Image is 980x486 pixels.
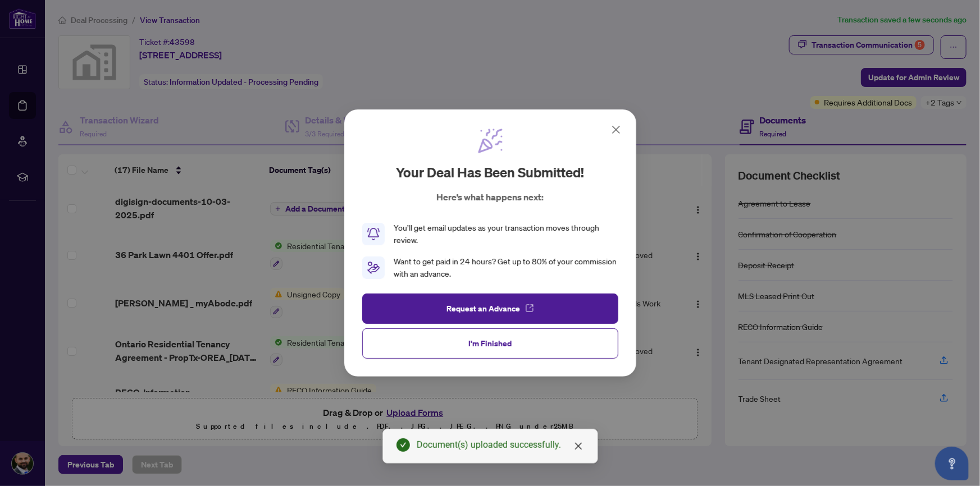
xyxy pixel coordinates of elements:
[362,294,618,324] button: Request an Advance
[935,447,969,480] button: Open asap
[574,442,583,451] span: close
[572,440,585,452] a: Close
[417,438,584,452] div: Document(s) uploaded successfully.
[446,300,520,318] span: Request an Advance
[396,438,410,452] span: check-circle
[394,222,618,246] div: You’ll get email updates as your transaction moves through review.
[468,334,512,352] span: I'm Finished
[436,190,544,204] p: Here’s what happens next:
[362,328,618,359] button: I'm Finished
[396,163,584,181] h2: Your deal has been submitted!
[394,255,618,280] div: Want to get paid in 24 hours? Get up to 80% of your commission with an advance.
